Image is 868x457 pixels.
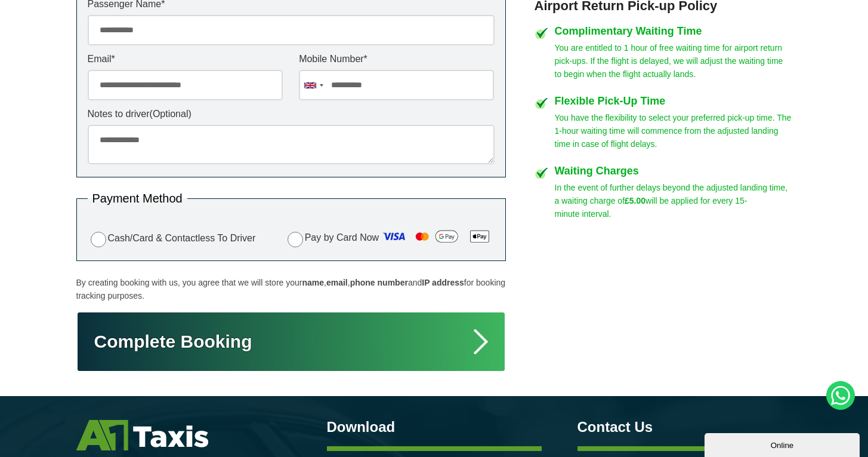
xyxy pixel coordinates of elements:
[76,420,208,450] img: A1 Taxis St Albans
[705,431,862,457] iframe: chat widget
[625,196,645,206] strong: £5.00
[91,232,106,247] input: Cash/Card & Contactless To Driver
[299,70,327,100] div: United Kingdom: +44
[76,311,506,372] button: Complete Booking
[88,109,495,119] label: Notes to driver
[422,278,464,287] strong: IP address
[555,26,792,36] h4: Complimentary Waiting Time
[577,420,792,434] h3: Contact Us
[555,41,792,81] p: You are entitled to 1 hour of free waiting time for airport return pick-ups. If the flight is del...
[88,230,256,247] label: Cash/Card & Contactless To Driver
[555,96,792,106] h4: Flexible Pick-Up Time
[150,109,191,119] span: (Optional)
[288,232,303,247] input: Pay by Card Now
[555,181,792,220] p: In the event of further delays beyond the adjusted landing time, a waiting charge of will be appl...
[555,111,792,151] p: You have the flexibility to select your preferred pick-up time. The 1-hour waiting time will comm...
[299,54,494,64] label: Mobile Number
[285,227,495,250] label: Pay by Card Now
[88,54,283,64] label: Email
[88,192,187,204] legend: Payment Method
[555,165,792,176] h4: Waiting Charges
[350,278,408,287] strong: phone number
[326,278,348,287] strong: email
[76,276,506,302] p: By creating booking with us, you agree that we will store your , , and for booking tracking purpo...
[327,420,542,434] h3: Download
[302,278,324,287] strong: name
